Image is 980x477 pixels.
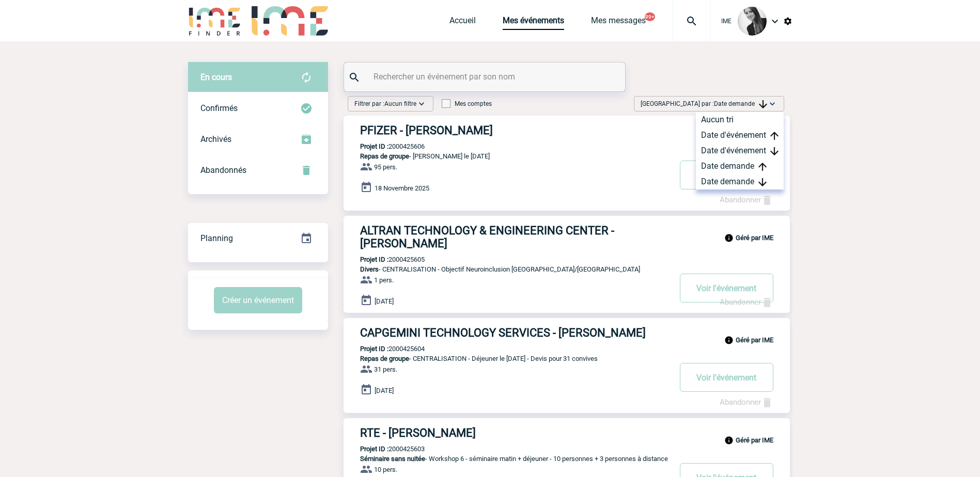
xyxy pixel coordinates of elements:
[680,363,773,392] button: Voir l'événement
[375,387,394,394] span: [DATE]
[360,224,670,250] h3: ALTRAN TECHNOLOGY & ENGINEERING CENTER - [PERSON_NAME]
[375,184,429,192] span: 18 Novembre 2025
[384,100,416,107] span: Aucun filtre
[344,124,790,137] a: PFIZER - [PERSON_NAME]
[696,158,784,174] div: Date demande
[371,69,601,84] input: Rechercher un événement par son nom
[645,12,655,21] button: 99+
[200,165,246,175] span: Abandonnés
[344,224,790,250] a: ALTRAN TECHNOLOGY & ENGINEERING CENTER - [PERSON_NAME]
[374,466,397,473] span: 10 pers.
[188,222,328,253] a: Planning
[442,100,492,107] label: Mes comptes
[738,7,767,36] img: 101050-0.jpg
[736,336,773,344] b: Géré par IME
[344,345,425,353] p: 2000425604
[591,15,646,30] a: Mes messages
[344,355,670,362] p: - CENTRALISATION - Déjeuner le [DATE] - Devis pour 31 convives
[416,99,427,109] img: baseline_expand_more_white_24dp-b.png
[375,297,394,305] span: [DATE]
[374,365,397,373] span: 31 pers.
[770,147,779,155] img: arrow_downward.png
[721,18,732,25] span: IME
[344,326,790,339] a: CAPGEMINI TECHNOLOGY SERVICES - [PERSON_NAME]
[696,128,784,143] div: Date d'événement
[200,72,232,82] span: En cours
[758,163,767,171] img: arrow_upward.png
[360,355,409,362] span: Repas de groupe
[360,445,388,453] b: Projet ID :
[344,256,425,263] p: 2000425605
[360,142,388,150] b: Projet ID :
[680,161,773,189] button: Voir l'événement
[696,112,784,128] div: Aucun tri
[503,15,564,30] a: Mes événements
[344,152,670,160] p: - [PERSON_NAME] le [DATE]
[188,223,328,254] div: Retrouvez ici tous vos événements organisés par date et état d'avancement
[374,276,394,284] span: 1 pers.
[724,233,734,243] img: info_black_24dp.svg
[696,143,784,158] div: Date d'événement
[724,336,734,345] img: info_black_24dp.svg
[360,345,388,353] b: Projet ID :
[360,152,409,160] span: Repas de groupe
[200,233,233,243] span: Planning
[360,124,670,137] h3: PFIZER - [PERSON_NAME]
[758,178,767,186] img: arrow_downward.png
[214,287,302,313] button: Créer un événement
[344,455,670,463] p: - Workshop 6 - séminaire matin + déjeuner - 10 personnes + 3 personnes à distance
[188,155,328,186] div: Retrouvez ici tous vos événements annulés
[720,297,773,307] a: Abandonner
[200,103,238,113] span: Confirmés
[767,99,777,109] img: baseline_expand_more_white_24dp-b.png
[360,265,379,273] span: Divers
[360,455,425,463] span: Séminaire sans nuitée
[759,100,767,108] img: arrow_downward.png
[680,274,773,303] button: Voir l'événement
[188,124,328,155] div: Retrouvez ici tous les événements que vous avez décidé d'archiver
[188,6,242,36] img: IME-Finder
[188,62,328,93] div: Retrouvez ici tous vos évènements avant confirmation
[360,326,670,339] h3: CAPGEMINI TECHNOLOGY SERVICES - [PERSON_NAME]
[344,265,670,273] p: - CENTRALISATION - Objectif Neuroinclusion [GEOGRAPHIC_DATA]/[GEOGRAPHIC_DATA]
[374,163,397,171] span: 95 pers.
[720,195,773,204] a: Abandonner
[360,256,388,263] b: Projet ID :
[200,134,231,144] span: Archivés
[696,174,784,189] div: Date demande
[360,426,670,439] h3: RTE - [PERSON_NAME]
[720,397,773,407] a: Abandonner
[344,426,790,439] a: RTE - [PERSON_NAME]
[736,234,773,242] b: Géré par IME
[770,132,779,140] img: arrow_upward.png
[449,15,476,30] a: Accueil
[714,100,767,107] span: Date demande
[344,142,425,150] p: 2000425606
[724,436,734,445] img: info_black_24dp.svg
[736,436,773,444] b: Géré par IME
[641,99,767,109] span: [GEOGRAPHIC_DATA] par :
[344,445,425,453] p: 2000425603
[354,99,416,109] span: Filtrer par :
